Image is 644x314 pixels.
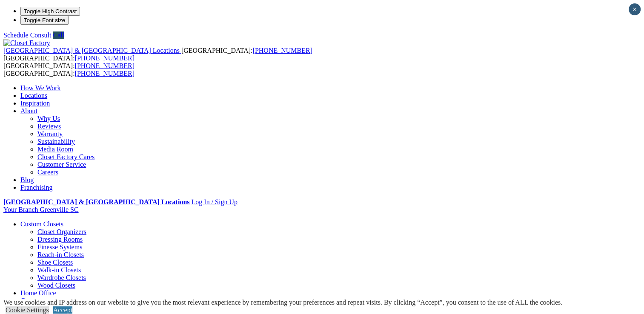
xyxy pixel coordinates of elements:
img: Closet Factory [3,39,50,47]
a: [GEOGRAPHIC_DATA] & [GEOGRAPHIC_DATA] Locations [3,198,189,206]
a: Shoe Closets [37,259,73,266]
a: Dressing Rooms [37,236,83,243]
span: Toggle High Contrast [24,8,77,14]
a: Closet Factory Cares [37,153,94,160]
span: [GEOGRAPHIC_DATA]: [GEOGRAPHIC_DATA]: [3,62,135,77]
a: Garage [20,297,40,304]
a: Accept [53,306,72,314]
a: Schedule Consult [3,31,51,39]
a: Call [53,31,64,39]
a: Why Us [37,115,60,122]
a: Customer Service [37,161,86,168]
a: Media Room [37,146,73,153]
button: Close [629,3,641,15]
a: Inspiration [20,100,50,107]
a: Wardrobe Closets [37,274,86,281]
a: Blog [20,176,34,183]
a: Franchising [20,184,53,191]
span: Greenville SC [40,206,78,213]
a: Locations [20,92,47,99]
span: Your Branch [3,206,38,213]
a: Walk-in Closets [37,266,81,274]
a: Wood Closets [37,282,75,289]
a: [PHONE_NUMBER] [75,54,135,62]
a: Your Branch Greenville SC [3,206,79,213]
div: We use cookies and IP address on our website to give you the most relevant experience by remember... [3,299,562,306]
a: About [20,107,37,114]
button: Toggle Font size [20,16,69,25]
a: Sustainability [37,138,75,145]
a: [PHONE_NUMBER] [252,47,312,54]
a: Closet Organizers [37,228,86,235]
a: Log In / Sign Up [191,198,237,206]
span: [GEOGRAPHIC_DATA] & [GEOGRAPHIC_DATA] Locations [3,47,180,54]
a: Finesse Systems [37,243,82,251]
a: Home Office [20,289,56,297]
a: [PHONE_NUMBER] [75,62,135,69]
a: Careers [37,168,58,176]
a: How We Work [20,84,61,91]
a: Custom Closets [20,220,63,228]
a: [GEOGRAPHIC_DATA] & [GEOGRAPHIC_DATA] Locations [3,47,181,54]
button: Toggle High Contrast [20,7,80,16]
a: Cookie Settings [6,306,49,314]
span: Toggle Font size [24,17,65,23]
a: Reach-in Closets [37,251,84,258]
span: [GEOGRAPHIC_DATA]: [GEOGRAPHIC_DATA]: [3,47,312,62]
a: [PHONE_NUMBER] [75,70,135,77]
a: Reviews [37,123,61,130]
a: Warranty [37,130,63,137]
